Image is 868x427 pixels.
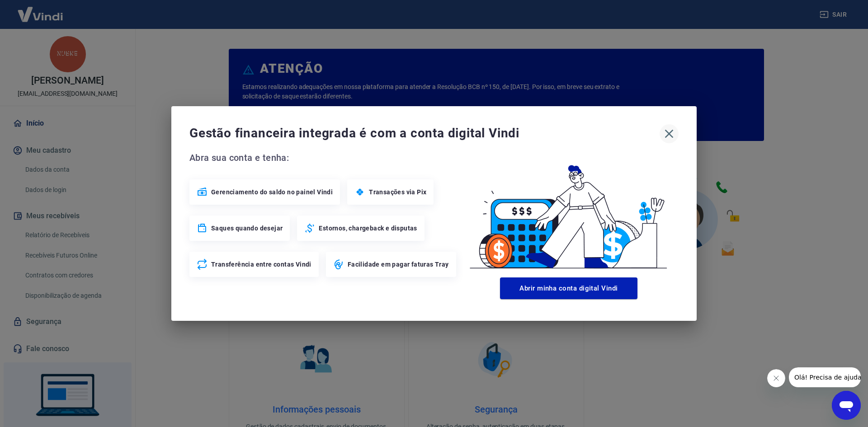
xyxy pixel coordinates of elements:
[459,150,679,274] img: Good Billing
[189,124,660,142] span: Gestão financeira integrada é com a conta digital Vindi
[500,277,637,299] button: Abrir minha conta digital Vindi
[5,6,76,14] span: Olá! Precisa de ajuda?
[789,367,861,387] iframe: Mensagem da empresa
[319,224,417,233] span: Estornos, chargeback e disputas
[832,391,861,420] iframe: Botão para abrir a janela de mensagens
[211,260,311,269] span: Transferência entre contas Vindi
[767,369,785,387] iframe: Fechar mensagem
[369,188,426,197] span: Transações via Pix
[211,224,283,233] span: Saques quando desejar
[348,260,449,269] span: Facilidade em pagar faturas Tray
[189,150,459,165] span: Abra sua conta e tenha:
[211,188,333,197] span: Gerenciamento do saldo no painel Vindi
